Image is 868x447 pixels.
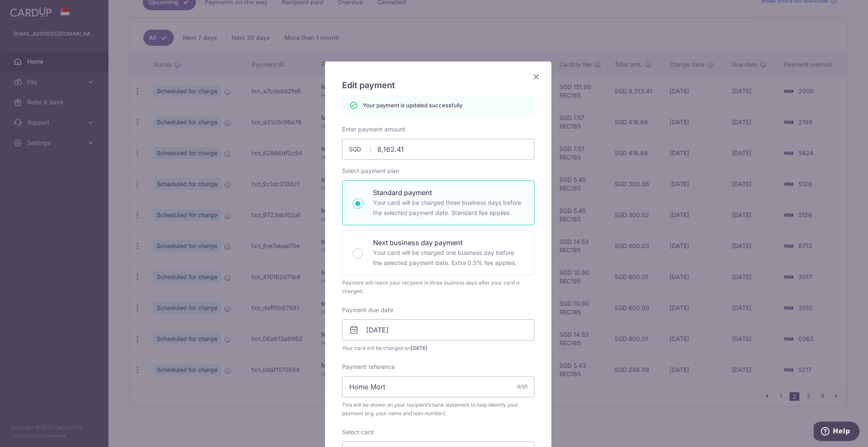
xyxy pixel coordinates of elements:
[342,319,534,341] input: DD / MM / YYYY
[373,248,524,268] p: Your card will be charged one business day before the selected payment date. Extra 0.3% fee applies.
[373,187,524,198] p: Standard payment
[342,125,405,134] label: Enter payment amount
[373,198,524,218] p: Your card will be charged three business days before the selected payment date. Standard fee appl...
[342,306,393,314] label: Payment due date
[342,401,534,418] span: This will be shown on your recipient’s bank statement to help identify your payment (e.g. your na...
[342,279,534,296] div: Payment will reach your recipient in three business days after your card is charged.
[349,145,371,154] span: SGD
[517,383,528,391] div: 9/35
[373,237,524,248] p: Next business day payment
[342,167,399,175] label: Select payment plan
[342,78,534,92] h5: Edit payment
[531,72,541,82] button: Close
[410,345,428,351] span: [DATE]
[342,344,534,352] span: Your card will be charged on
[342,363,395,371] label: Payment reference
[342,428,374,436] label: Select card
[363,101,462,109] p: Your payment is updated successfully
[814,422,860,443] iframe: Opens a widget where you can find more information
[342,139,534,160] input: 0.00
